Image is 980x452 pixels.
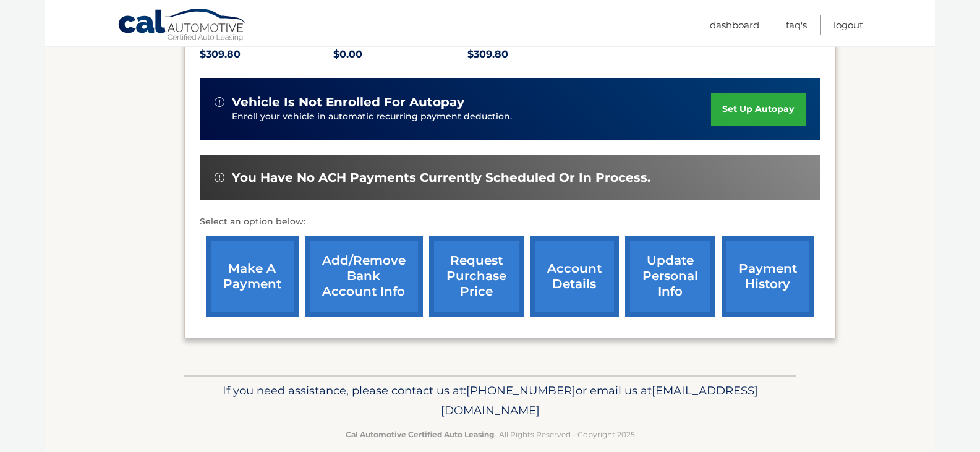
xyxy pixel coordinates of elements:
a: FAQ's [786,15,807,35]
span: You have no ACH payments currently scheduled or in process. [232,170,650,185]
p: $309.80 [467,46,602,63]
p: If you need assistance, please contact us at: or email us at [192,381,788,420]
p: Enroll your vehicle in automatic recurring payment deduction. [232,110,712,124]
img: alert-white.svg [215,97,224,107]
p: Select an option below: [200,215,820,229]
a: set up autopay [711,93,805,126]
p: - All Rights Reserved - Copyright 2025 [192,428,788,441]
a: Cal Automotive [117,8,247,44]
p: $309.80 [200,46,334,63]
span: [EMAIL_ADDRESS][DOMAIN_NAME] [441,383,758,417]
a: Logout [833,15,863,35]
a: Dashboard [710,15,759,35]
span: [PHONE_NUMBER] [466,383,576,398]
a: Add/Remove bank account info [305,236,423,317]
a: update personal info [625,236,715,317]
p: $0.00 [333,46,467,63]
img: alert-white.svg [215,173,224,182]
strong: Cal Automotive Certified Auto Leasing [346,430,494,439]
span: vehicle is not enrolled for autopay [232,95,464,110]
a: payment history [722,236,814,317]
a: account details [530,236,619,317]
a: make a payment [206,236,299,317]
a: request purchase price [429,236,524,317]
